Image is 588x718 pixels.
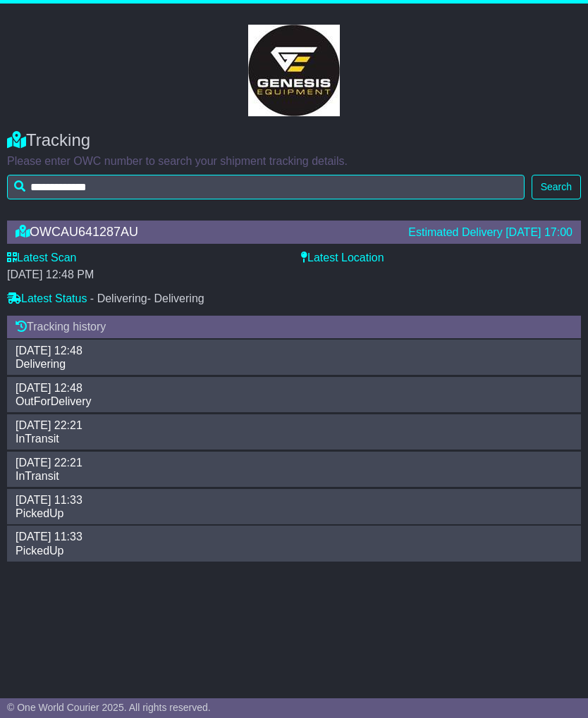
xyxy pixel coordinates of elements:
[7,292,87,305] label: Latest Status
[8,432,580,445] div: InTransit
[8,493,565,507] div: [DATE] 11:33
[532,175,581,199] button: Search
[7,154,581,168] p: Please enter OWC number to search your shipment tracking details.
[8,357,580,371] div: Delivering
[8,344,565,357] div: [DATE] 12:48
[8,225,401,240] div: OWCAU641287AU
[8,544,580,557] div: PickedUp
[8,419,565,432] div: [DATE] 22:21
[8,456,565,469] div: [DATE] 22:21
[301,251,384,264] label: Latest Location
[8,395,580,408] div: OutForDelivery
[8,507,580,520] div: PickedUp
[90,292,94,305] span: -
[248,25,340,116] img: GetCustomerLogo
[7,268,94,280] span: [DATE] 12:48 PM
[8,530,565,543] div: [DATE] 11:33
[147,292,204,304] span: - Delivering
[8,469,580,483] div: InTransit
[7,251,77,264] label: Latest Scan
[7,316,581,338] div: Tracking history
[8,381,565,395] div: [DATE] 12:48
[408,225,572,239] div: Estimated Delivery [DATE] 17:00
[97,292,204,304] span: Delivering
[7,130,581,151] div: Tracking
[7,702,211,713] span: © One World Courier 2025. All rights reserved.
